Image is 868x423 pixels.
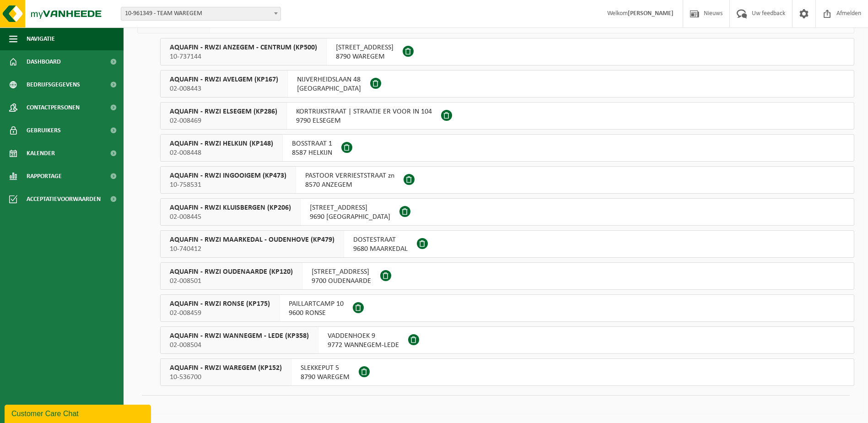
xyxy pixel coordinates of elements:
[297,84,361,93] span: [GEOGRAPHIC_DATA]
[160,166,854,194] button: AQUAFIN - RWZI INGOOIGEM (KP473) 10-758531 PASTOOR VERRIESTSTRAAT zn8570 ANZEGEM
[27,96,80,119] span: Contactpersonen
[121,7,280,20] span: 10-961349 - TEAM WAREGEM
[27,142,55,165] span: Kalender
[628,10,674,17] strong: [PERSON_NAME]
[296,107,432,116] span: KORTRIJKSTRAAT | STRAATJE ER VOOR IN 104
[310,212,390,222] span: 9690 [GEOGRAPHIC_DATA]
[170,373,282,382] span: 10-536700
[170,212,291,222] span: 02-008445
[160,70,854,98] button: AQUAFIN - RWZI AVELGEM (KP167) 02-008443 NIJVERHEIDSLAAN 48[GEOGRAPHIC_DATA]
[170,235,334,244] span: AQUAFIN - RWZI MAARKEDAL - OUDENHOVE (KP479)
[292,148,332,157] span: 8587 HELKIJN
[305,180,394,190] span: 8570 ANZEGEM
[289,299,344,309] span: PAILLARTCAMP 10
[353,244,408,254] span: 9680 MAARKEDAL
[292,139,332,148] span: BOSSTRAAT 1
[170,107,277,116] span: AQUAFIN - RWZI ELSEGEM (KP286)
[160,38,854,65] button: AQUAFIN - RWZI ANZEGEM - CENTRUM (KP500) 10-737144 [STREET_ADDRESS]8790 WAREGEM
[170,84,278,93] span: 02-008443
[170,309,270,318] span: 02-008459
[301,373,350,382] span: 8790 WAREGEM
[27,73,80,96] span: Bedrijfsgegevens
[312,267,371,277] span: [STREET_ADDRESS]
[170,299,270,309] span: AQUAFIN - RWZI RONSE (KP175)
[170,75,278,84] span: AQUAFIN - RWZI AVELGEM (KP167)
[170,331,309,341] span: AQUAFIN - RWZI WANNEGEM - LEDE (KP358)
[170,43,317,52] span: AQUAFIN - RWZI ANZEGEM - CENTRUM (KP500)
[170,203,291,212] span: AQUAFIN - RWZI KLUISBERGEN (KP206)
[27,50,61,73] span: Dashboard
[328,341,399,350] span: 9772 WANNEGEM-LEDE
[170,52,317,61] span: 10-737144
[328,331,399,341] span: VADDENHOEK 9
[160,198,854,226] button: AQUAFIN - RWZI KLUISBERGEN (KP206) 02-008445 [STREET_ADDRESS]9690 [GEOGRAPHIC_DATA]
[160,262,854,290] button: AQUAFIN - RWZI OUDENAARDE (KP120) 02-008501 [STREET_ADDRESS]9700 OUDENAARDE
[305,171,394,180] span: PASTOOR VERRIESTSTRAAT zn
[160,230,854,258] button: AQUAFIN - RWZI MAARKEDAL - OUDENHOVE (KP479) 10-740412 DOSTESTRAAT9680 MAARKEDAL
[170,139,273,148] span: AQUAFIN - RWZI HELKIJN (KP148)
[27,188,101,211] span: Acceptatievoorwaarden
[170,267,293,277] span: AQUAFIN - RWZI OUDENAARDE (KP120)
[170,244,334,254] span: 10-740412
[353,235,408,244] span: DOSTESTRAAT
[170,341,309,350] span: 02-008504
[160,326,854,354] button: AQUAFIN - RWZI WANNEGEM - LEDE (KP358) 02-008504 VADDENHOEK 99772 WANNEGEM-LEDE
[27,27,55,50] span: Navigatie
[160,134,854,162] button: AQUAFIN - RWZI HELKIJN (KP148) 02-008448 BOSSTRAAT 18587 HELKIJN
[336,43,394,52] span: [STREET_ADDRESS]
[27,119,61,142] span: Gebruikers
[301,363,350,373] span: SLEKKEPUT 5
[297,75,361,84] span: NIJVERHEIDSLAAN 48
[160,358,854,386] button: AQUAFIN - RWZI WAREGEM (KP152) 10-536700 SLEKKEPUT 58790 WAREGEM
[296,116,432,125] span: 9790 ELSEGEM
[312,277,371,286] span: 9700 OUDENAARDE
[289,309,344,318] span: 9600 RONSE
[170,180,286,190] span: 10-758531
[27,165,62,188] span: Rapportage
[121,7,281,21] span: 10-961349 - TEAM WAREGEM
[170,116,277,125] span: 02-008469
[5,403,153,423] iframe: chat widget
[170,277,293,286] span: 02-008501
[336,52,394,61] span: 8790 WAREGEM
[160,102,854,130] button: AQUAFIN - RWZI ELSEGEM (KP286) 02-008469 KORTRIJKSTRAAT | STRAATJE ER VOOR IN 1049790 ELSEGEM
[170,148,273,157] span: 02-008448
[310,203,390,212] span: [STREET_ADDRESS]
[170,171,286,180] span: AQUAFIN - RWZI INGOOIGEM (KP473)
[170,363,282,373] span: AQUAFIN - RWZI WAREGEM (KP152)
[160,294,854,322] button: AQUAFIN - RWZI RONSE (KP175) 02-008459 PAILLARTCAMP 109600 RONSE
